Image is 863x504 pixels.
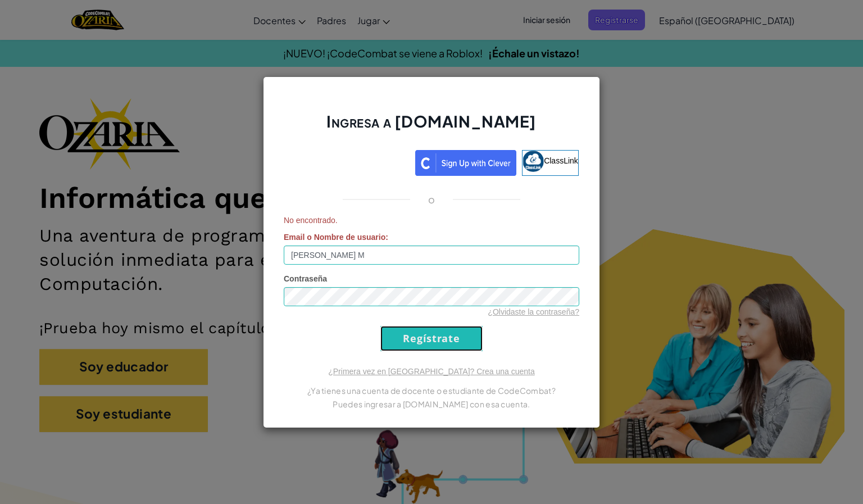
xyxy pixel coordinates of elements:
span: Contraseña [284,274,327,283]
input: Regístrate [380,326,483,351]
h2: Ingresa a [DOMAIN_NAME] [284,111,579,143]
span: Email o Nombre de usuario [284,233,385,242]
a: ¿Primera vez en [GEOGRAPHIC_DATA]? Crea una cuenta [328,367,535,376]
p: o [428,193,435,206]
p: Puedes ingresar a [DOMAIN_NAME] con esa cuenta. [284,397,579,411]
iframe: Botón Iniciar sesión con Google [279,149,415,174]
span: ClassLink [544,156,578,165]
p: ¿Ya tienes una cuenta de docente o estudiante de CodeCombat? [284,384,579,397]
img: clever_sso_button@2x.png [415,150,516,176]
span: No encontrado. [284,215,579,226]
a: ¿Olvidaste la contraseña? [488,307,579,316]
label: : [284,231,388,243]
img: classlink-logo-small.png [523,151,544,172]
